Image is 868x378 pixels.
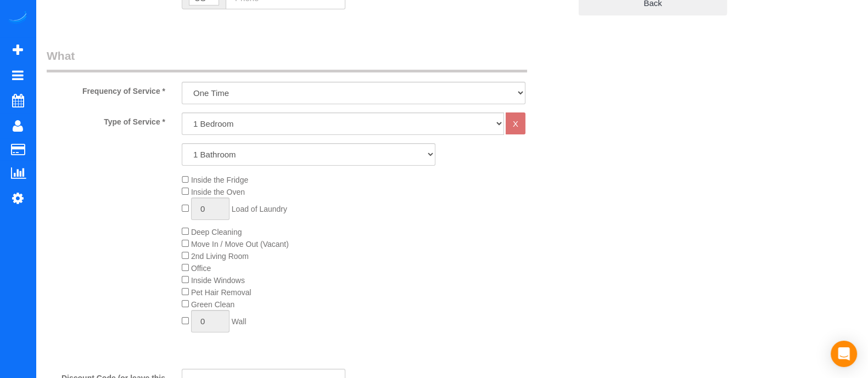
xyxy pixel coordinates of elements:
[191,288,251,297] span: Pet Hair Removal
[831,341,857,367] div: Open Intercom Messenger
[191,188,245,196] span: Inside the Oven
[191,276,245,285] span: Inside Windows
[191,300,234,309] span: Green Clean
[7,11,29,26] img: Automaid Logo
[191,176,248,184] span: Inside the Fridge
[47,48,527,72] legend: What
[232,205,287,213] span: Load of Laundry
[38,112,173,127] label: Type of Service *
[191,228,242,236] span: Deep Cleaning
[232,317,247,326] span: Wall
[38,82,173,97] label: Frequency of Service *
[191,240,289,249] span: Move In / Move Out (Vacant)
[191,264,211,273] span: Office
[191,252,249,261] span: 2nd Living Room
